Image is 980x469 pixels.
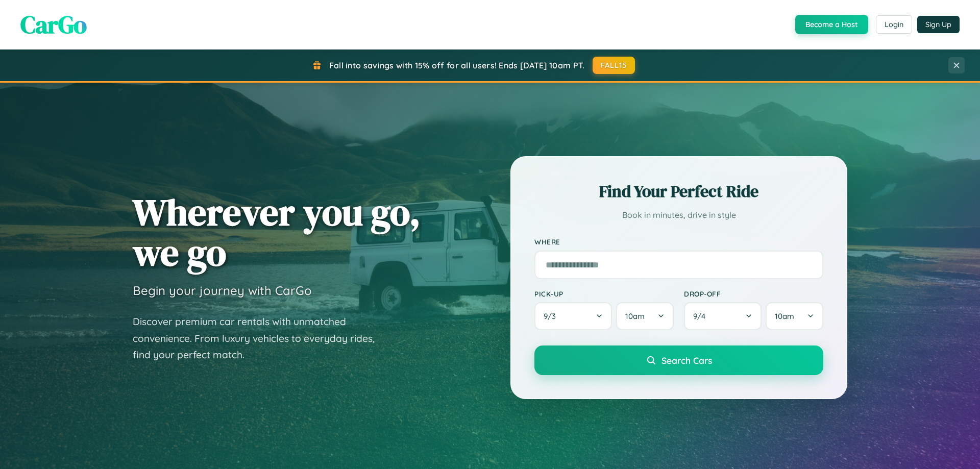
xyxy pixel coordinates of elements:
[775,311,794,321] span: 10am
[329,60,585,70] span: Fall into savings with 15% off for all users! Ends [DATE] 10am PT.
[534,345,823,375] button: Search Cars
[693,311,710,321] span: 9 / 4
[616,302,674,330] button: 10am
[544,311,561,321] span: 9 / 3
[133,313,388,363] p: Discover premium car rentals with unmatched convenience. From luxury vehicles to everyday rides, ...
[876,15,912,34] button: Login
[534,208,823,223] p: Book in minutes, drive in style
[766,302,823,330] button: 10am
[534,302,612,330] button: 9/3
[661,355,712,366] span: Search Cars
[684,289,823,298] label: Drop-off
[795,15,868,34] button: Become a Host
[593,57,635,74] button: FALL15
[534,180,823,203] h2: Find Your Perfect Ride
[625,311,645,321] span: 10am
[133,283,312,298] h3: Begin your journey with CarGo
[534,289,674,298] label: Pick-up
[684,302,762,330] button: 9/4
[133,192,421,273] h1: Wherever you go, we go
[20,8,87,41] span: CarGo
[917,16,960,33] button: Sign Up
[534,238,823,246] label: Where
